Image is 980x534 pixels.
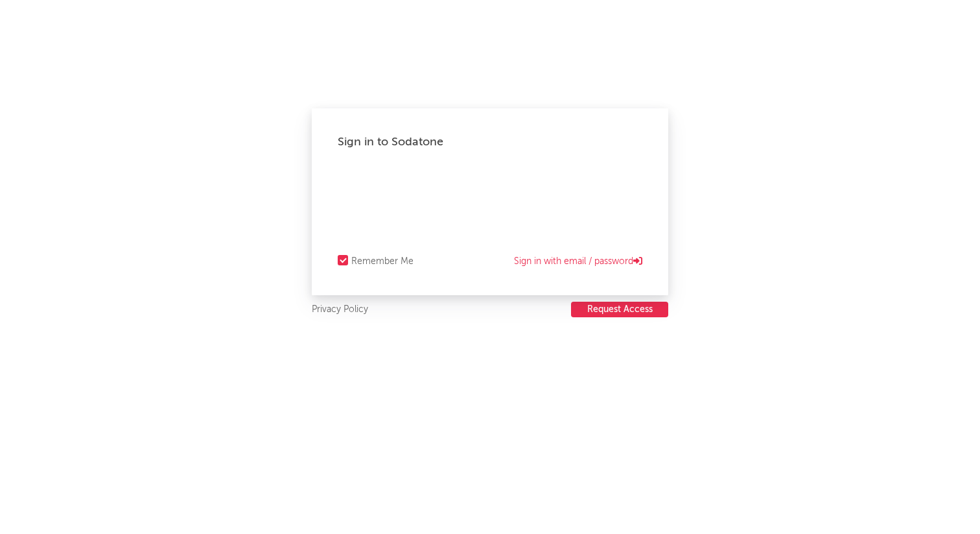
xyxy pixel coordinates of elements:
button: Request Access [571,302,668,317]
a: Request Access [571,302,668,318]
a: Sign in with email / password [514,254,642,269]
a: Privacy Policy [312,302,368,318]
div: Remember Me [351,254,414,269]
div: Sign in to Sodatone [338,134,642,150]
